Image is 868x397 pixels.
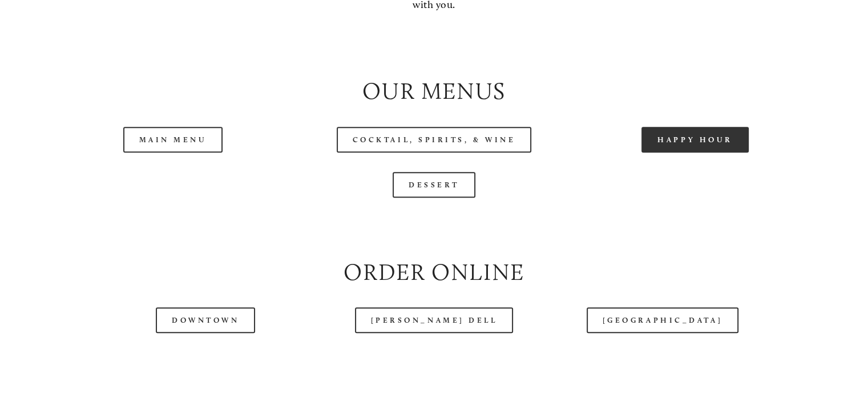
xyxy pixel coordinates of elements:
[641,127,749,153] a: Happy Hour
[52,75,816,107] h2: Our Menus
[393,172,475,198] a: Dessert
[587,307,738,333] a: [GEOGRAPHIC_DATA]
[52,256,816,288] h2: Order Online
[355,307,514,333] a: [PERSON_NAME] Dell
[123,127,223,153] a: Main Menu
[156,307,255,333] a: Downtown
[337,127,532,153] a: Cocktail, Spirits, & Wine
